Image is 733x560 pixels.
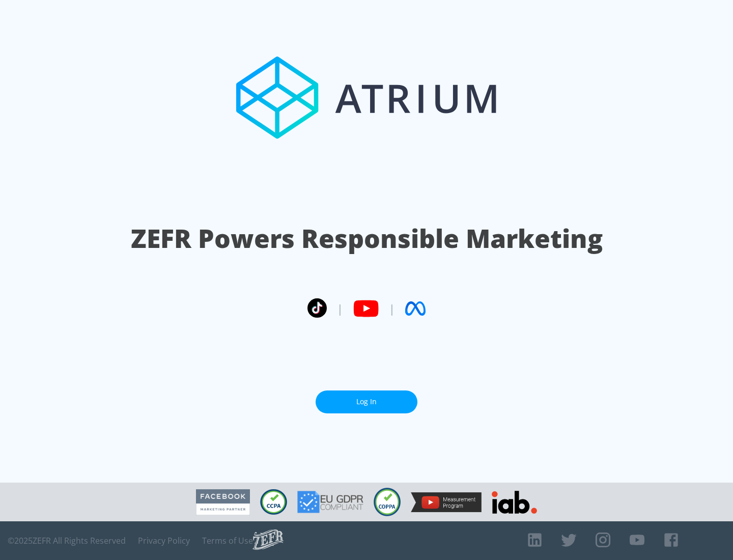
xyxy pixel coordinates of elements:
img: CCPA Compliant [260,489,287,515]
span: | [337,301,343,316]
span: | [389,301,395,316]
h1: ZEFR Powers Responsible Marketing [131,221,603,256]
img: IAB [492,491,537,514]
img: COPPA Compliant [374,488,401,516]
a: Privacy Policy [138,536,190,546]
img: GDPR Compliant [297,491,363,513]
a: Log In [316,390,417,413]
img: Facebook Marketing Partner [196,489,250,515]
img: YouTube Measurement Program [411,492,482,512]
span: © 2025 ZEFR All Rights Reserved [8,536,126,546]
a: Terms of Use [202,536,253,546]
